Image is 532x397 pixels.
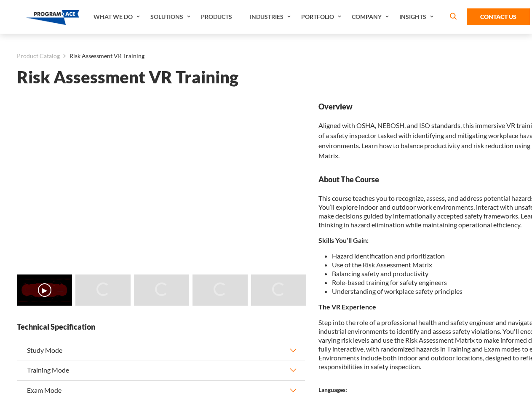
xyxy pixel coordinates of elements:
[17,51,60,61] a: Product Catalog
[17,341,305,360] button: Study Mode
[17,322,305,332] strong: Technical Specification
[60,51,144,61] li: Risk Assessment VR Training
[26,10,80,25] img: Program-Ace
[467,8,530,25] a: Contact Us
[318,386,347,393] strong: Languages:
[38,283,51,297] button: ▶
[17,274,72,306] img: Risk Assessment VR Training - Video 0
[17,101,305,264] iframe: Risk Assessment VR Training - Video 0
[17,360,305,380] button: Training Mode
